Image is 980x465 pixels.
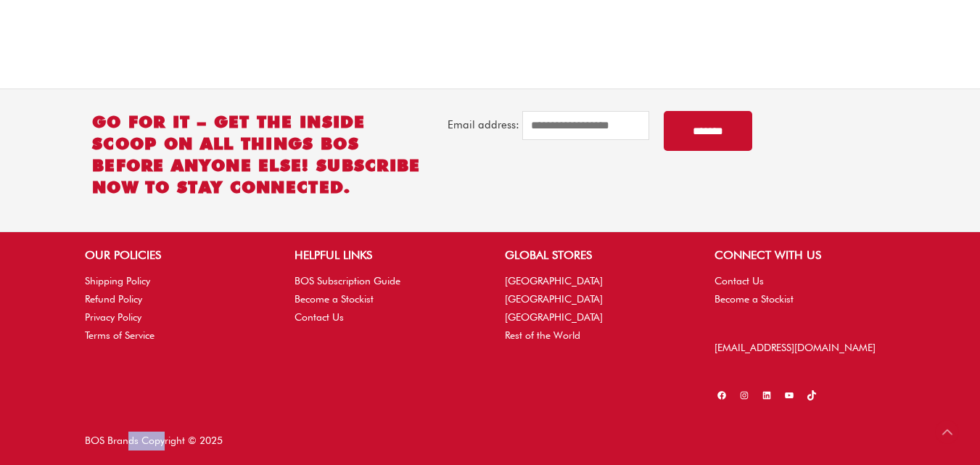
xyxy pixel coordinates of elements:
[295,293,374,305] a: Become a Stockist
[295,272,475,327] nav: HELPFUL LINKS
[505,272,685,345] nav: GLOBAL STORES
[85,275,150,287] a: Shipping Policy
[715,247,895,264] h2: CONNECT WITH US
[92,111,433,198] h2: Go for it – get the inside scoop on all things BOS before anyone else! Subscribe now to stay conn...
[85,329,155,341] a: Terms of Service
[295,247,475,264] h2: HELPFUL LINKS
[505,329,580,341] a: Rest of the World
[715,293,794,305] a: Become a Stockist
[295,275,400,287] a: BOS Subscription Guide
[70,432,490,450] div: BOS Brands Copyright © 2025
[715,272,895,308] nav: CONNECT WITH US
[295,311,344,323] a: Contact Us
[85,293,142,305] a: Refund Policy
[85,311,141,323] a: Privacy Policy
[85,247,265,264] h2: OUR POLICIES
[505,293,603,305] a: [GEOGRAPHIC_DATA]
[505,311,603,323] a: [GEOGRAPHIC_DATA]
[715,342,876,353] a: [EMAIL_ADDRESS][DOMAIN_NAME]
[448,118,519,131] label: Email address:
[505,275,603,287] a: [GEOGRAPHIC_DATA]
[505,247,685,264] h2: GLOBAL STORES
[85,272,265,345] nav: OUR POLICIES
[715,275,764,287] a: Contact Us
